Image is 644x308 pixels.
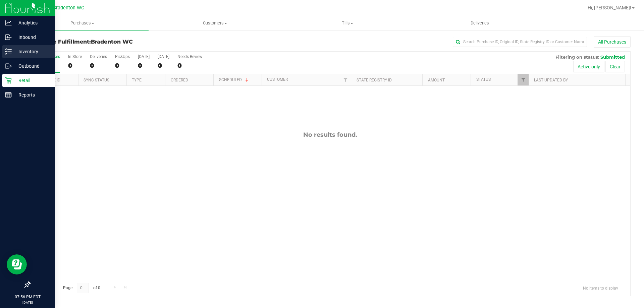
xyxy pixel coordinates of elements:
[158,54,169,59] div: [DATE]
[177,62,202,69] div: 0
[138,54,150,59] div: [DATE]
[357,78,392,82] a: State Registry ID
[3,300,52,305] p: [DATE]
[573,61,604,72] button: Active only
[219,77,250,82] a: Scheduled
[428,78,445,82] a: Amount
[149,20,281,26] span: Customers
[12,91,52,99] p: Reports
[91,39,133,45] span: Bradenton WC
[138,62,150,69] div: 0
[30,131,630,138] div: No results found.
[414,16,546,30] a: Deliveries
[68,62,82,69] div: 0
[57,283,106,293] span: Page of 0
[68,54,82,59] div: In Store
[30,39,230,45] h3: Purchase Fulfillment:
[158,62,169,69] div: 0
[5,19,12,26] inline-svg: Analytics
[5,48,12,55] inline-svg: Inventory
[605,61,625,72] button: Clear
[12,33,52,41] p: Inbound
[12,62,52,70] p: Outbound
[84,78,109,82] a: Sync Status
[5,63,12,69] inline-svg: Outbound
[177,54,202,59] div: Needs Review
[476,77,491,82] a: Status
[16,16,149,30] a: Purchases
[16,20,149,26] span: Purchases
[132,78,142,82] a: Type
[115,54,130,59] div: PickUps
[90,54,107,59] div: Deliveries
[5,91,12,98] inline-svg: Reports
[600,54,625,60] span: Submitted
[12,19,52,27] p: Analytics
[267,77,288,82] a: Customer
[281,20,413,26] span: Tills
[453,37,587,47] input: Search Purchase ID, Original ID, State Registry ID or Customer Name...
[5,34,12,41] inline-svg: Inbound
[7,254,27,274] iframe: Resource center
[3,294,52,300] p: 07:56 PM EDT
[340,74,351,85] a: Filter
[555,54,599,60] span: Filtering on status:
[281,16,414,30] a: Tills
[115,62,130,69] div: 0
[171,78,188,82] a: Ordered
[594,36,631,48] button: All Purchases
[588,5,631,10] span: Hi, [PERSON_NAME]!
[5,77,12,84] inline-svg: Retail
[149,16,281,30] a: Customers
[534,78,568,82] a: Last Updated By
[12,48,52,56] p: Inventory
[12,76,52,84] p: Retail
[53,5,84,11] span: Bradenton WC
[518,74,529,85] a: Filter
[90,62,107,69] div: 0
[462,20,498,26] span: Deliveries
[578,283,624,293] span: No items to display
